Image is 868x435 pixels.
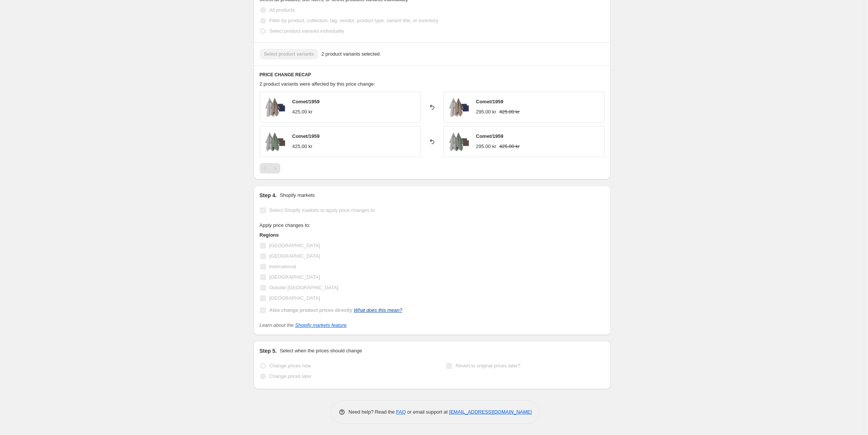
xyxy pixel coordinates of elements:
[292,108,313,116] div: 425.00 kr
[269,307,352,313] b: Also change product prices directly
[476,108,496,116] div: 295.00 kr
[499,108,520,116] strike: 425.00 kr
[448,96,470,118] img: COMET_koekkenpakke_01_1600x1600px_1cdf7cbf-07f9-41c8-afcd-944ab8af2964_80x.png
[448,130,470,153] img: COMET_koekkenpakke_02_1600x1600px_1600x1600px_120de2c8-cf94-4db2-ab34-ec7158b126a8_80x.png
[476,133,504,139] span: Comet/1959
[476,143,496,150] div: 295.00 kr
[292,133,320,139] span: Comet/1959
[269,274,320,280] span: [GEOGRAPHIC_DATA]
[499,143,520,150] strike: 425.00 kr
[280,192,315,199] p: Shopify markets
[264,96,286,118] img: COMET_koekkenpakke_01_1600x1600px_1cdf7cbf-07f9-41c8-afcd-944ab8af2964_80x.png
[269,243,320,248] span: [GEOGRAPHIC_DATA]
[260,192,277,199] h2: Step 4.
[264,130,286,153] img: COMET_koekkenpakke_02_1600x1600px_1600x1600px_120de2c8-cf94-4db2-ab34-ec7158b126a8_80x.png
[292,99,320,104] span: Comet/1959
[269,373,312,379] span: Change prices later
[260,163,280,174] nav: Pagination
[269,285,339,290] span: Outside [GEOGRAPHIC_DATA]
[269,253,320,259] span: [GEOGRAPHIC_DATA]
[455,363,520,369] span: Revert to original prices later?
[269,18,439,23] span: Filter by product, collection, tag, vendor, product type, variant title, or inventory
[321,50,380,58] span: 2 product variants selected
[295,322,346,328] a: Shopify markets feature
[260,347,277,355] h2: Step 5.
[269,363,311,369] span: Change prices now
[269,207,375,213] span: Select Shopify markets to apply price changes to
[406,409,449,415] span: or email support at
[260,322,347,328] i: Learn about the
[280,347,362,355] p: Select when the prices should change
[349,409,396,415] span: Need help? Read the
[292,143,313,150] div: 425.00 kr
[449,409,532,415] a: [EMAIL_ADDRESS][DOMAIN_NAME]
[269,7,295,13] span: All products
[269,264,296,269] span: International
[269,295,320,301] span: [GEOGRAPHIC_DATA]
[260,81,375,87] span: 2 product variants were affected by this price change:
[396,409,406,415] a: FAQ
[354,307,402,313] a: What does this mean?
[269,28,344,34] span: Select product variants individually
[260,72,605,78] h6: PRICE CHANGE RECAP
[260,231,402,239] h3: Regions
[476,99,504,104] span: Comet/1959
[260,222,310,228] span: Apply price changes to:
